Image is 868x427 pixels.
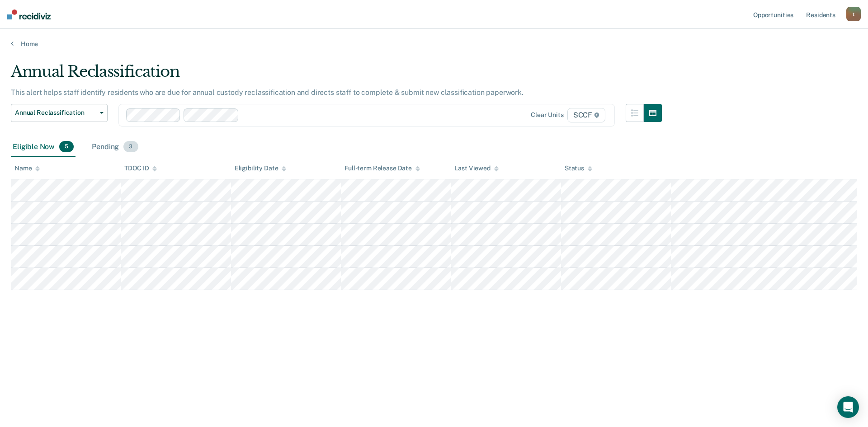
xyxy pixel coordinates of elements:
[531,111,564,119] div: Clear units
[11,137,75,157] div: Eligible Now5
[235,164,287,172] div: Eligibility Date
[11,40,857,48] a: Home
[837,396,859,418] div: Open Intercom Messenger
[454,164,498,172] div: Last Viewed
[567,108,605,122] span: SCCF
[11,88,524,97] p: This alert helps staff identify residents who are due for annual custody reclassification and dir...
[123,141,138,153] span: 3
[124,164,157,172] div: TDOC ID
[344,164,420,172] div: Full-term Release Date
[7,9,51,19] img: Recidiviz
[846,7,861,21] button: t
[15,109,96,117] span: Annual Reclassification
[14,164,40,172] div: Name
[90,137,140,157] div: Pending3
[11,104,108,122] button: Annual Reclassification
[11,62,662,88] div: Annual Reclassification
[565,164,592,172] div: Status
[59,141,74,153] span: 5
